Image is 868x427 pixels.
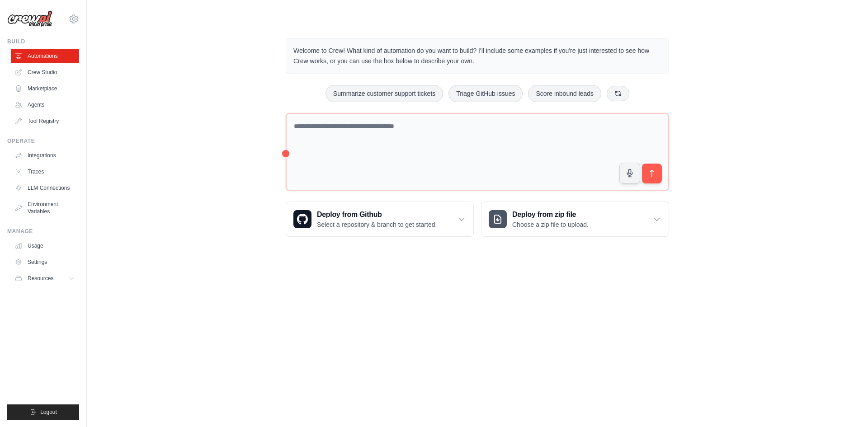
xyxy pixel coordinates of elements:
[11,239,79,253] a: Usage
[11,114,79,128] a: Tool Registry
[11,98,79,112] a: Agents
[7,137,79,145] div: Operate
[325,85,443,102] button: Summarize customer support tickets
[11,148,79,163] a: Integrations
[512,209,589,220] h3: Deploy from zip file
[317,220,437,229] p: Select a repository & branch to get started.
[11,271,79,286] button: Resources
[11,164,79,179] a: Traces
[7,404,79,420] button: Logout
[11,255,79,269] a: Settings
[11,197,79,219] a: Environment Variables
[317,209,437,220] h3: Deploy from Github
[7,10,52,28] img: Logo
[528,85,601,102] button: Score inbound leads
[11,65,79,80] a: Crew Studio
[7,38,79,45] div: Build
[11,49,79,63] a: Automations
[28,275,53,282] span: Resources
[11,181,79,195] a: LLM Connections
[293,46,661,66] p: Welcome to Crew! What kind of automation do you want to build? I'll include some examples if you'...
[40,408,57,416] span: Logout
[448,85,523,102] button: Triage GitHub issues
[7,228,79,235] div: Manage
[512,220,589,229] p: Choose a zip file to upload.
[11,81,79,96] a: Marketplace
